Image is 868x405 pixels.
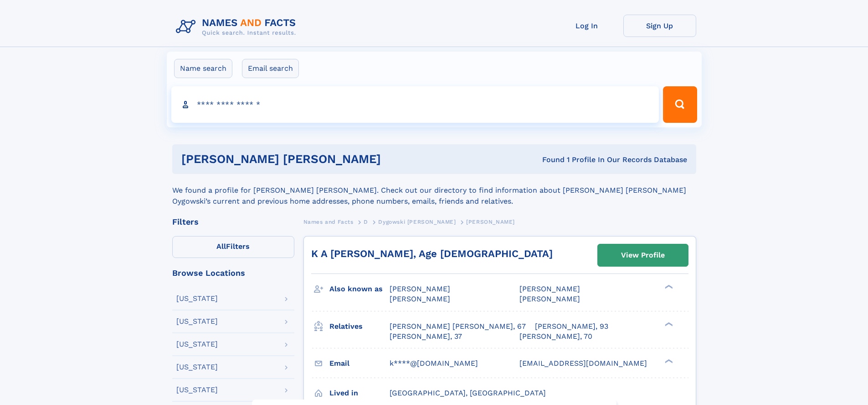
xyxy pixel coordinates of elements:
[171,86,659,123] input: search input
[535,321,608,331] a: [PERSON_NAME], 93
[550,15,623,37] a: Log In
[176,295,218,302] div: [US_STATE]
[663,358,673,364] div: ❯
[176,341,218,348] div: [US_STATE]
[329,385,390,401] h3: Lived in
[176,363,218,371] div: [US_STATE]
[390,331,462,342] a: [PERSON_NAME], 37
[378,219,456,225] span: Dygowski [PERSON_NAME]
[519,359,647,368] span: [EMAIL_ADDRESS][DOMAIN_NAME]
[621,245,665,266] div: View Profile
[663,321,673,327] div: ❯
[598,244,688,266] a: View Profile
[172,15,303,39] img: Logo Names and Facts
[216,242,226,251] span: All
[390,295,450,303] span: [PERSON_NAME]
[390,321,526,331] a: [PERSON_NAME] [PERSON_NAME], 67
[181,153,462,165] h1: [PERSON_NAME] [PERSON_NAME]
[176,318,218,325] div: [US_STATE]
[303,216,354,227] a: Names and Facts
[390,284,450,293] span: [PERSON_NAME]
[462,155,687,165] div: Found 1 Profile In Our Records Database
[663,86,697,123] button: Search Button
[176,386,218,394] div: [US_STATE]
[519,284,580,293] span: [PERSON_NAME]
[466,219,515,225] span: [PERSON_NAME]
[390,389,546,397] span: [GEOGRAPHIC_DATA], [GEOGRAPHIC_DATA]
[172,174,696,207] div: We found a profile for [PERSON_NAME] [PERSON_NAME]. Check out our directory to find information a...
[311,248,553,259] a: K A [PERSON_NAME], Age [DEMOGRAPHIC_DATA]
[172,218,294,226] div: Filters
[364,219,368,225] span: D
[663,284,673,290] div: ❯
[364,216,368,227] a: D
[172,236,294,258] label: Filters
[519,295,580,303] span: [PERSON_NAME]
[329,319,390,334] h3: Relatives
[172,269,294,277] div: Browse Locations
[329,281,390,297] h3: Also known as
[378,216,456,227] a: Dygowski [PERSON_NAME]
[174,59,232,78] label: Name search
[329,356,390,371] h3: Email
[623,15,696,37] a: Sign Up
[519,331,592,342] a: [PERSON_NAME], 70
[242,59,299,78] label: Email search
